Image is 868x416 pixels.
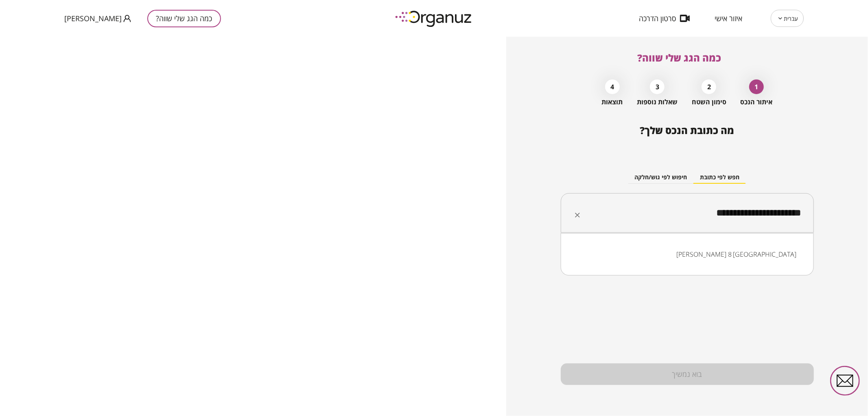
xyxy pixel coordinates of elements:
[64,14,122,22] span: [PERSON_NAME]
[147,10,221,27] button: כמה הגג שלי שווה?
[749,79,764,94] div: 1
[650,79,665,94] div: 3
[715,14,742,22] span: איזור אישי
[694,172,746,184] button: חפש לפי כתובת
[628,172,694,184] button: חיפוש לפי גוש/חלקה
[627,14,702,22] button: סרטון הדרכה
[637,98,678,106] span: שאלות נוספות
[702,79,716,94] div: 2
[702,14,754,22] button: איזור אישי
[640,123,735,137] span: מה כתובת הנכס שלך?
[741,98,773,106] span: איתור הנכס
[389,7,479,30] img: logo
[571,247,803,262] li: [PERSON_NAME] 8 [GEOGRAPHIC_DATA]
[605,79,620,94] div: 4
[602,98,623,106] span: תוצאות
[692,98,726,106] span: סימון השטח
[64,13,131,24] button: [PERSON_NAME]
[638,51,722,64] span: כמה הגג שלי שווה?
[572,209,583,221] button: Clear
[639,14,676,22] span: סרטון הדרכה
[771,7,804,30] div: עברית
